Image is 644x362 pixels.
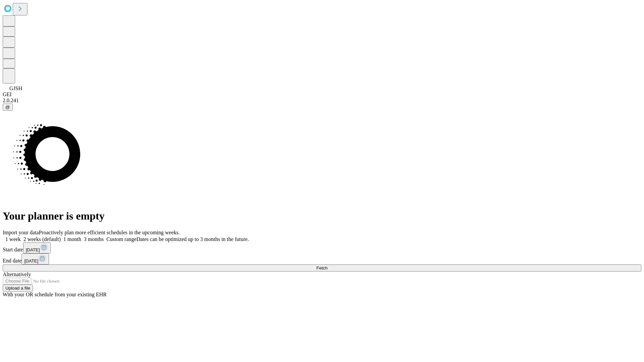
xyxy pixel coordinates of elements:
span: [DATE] [24,258,38,263]
span: 1 week [5,236,21,242]
button: [DATE] [23,242,51,253]
span: Custom range [106,236,136,242]
span: Dates can be optimized up to 3 months in the future. [137,236,249,242]
span: 2 weeks (default) [23,236,61,242]
button: Fetch [3,264,641,271]
button: [DATE] [21,253,49,264]
span: Fetch [316,265,327,270]
div: GEI [3,92,641,98]
span: 3 months [84,236,104,242]
span: Import your data [3,230,39,235]
div: Start date [3,242,641,253]
div: 2.0.241 [3,98,641,104]
h1: Your planner is empty [3,210,641,222]
span: Alternatively [3,271,31,277]
button: Upload a file [3,285,33,292]
span: 1 month [63,236,81,242]
span: [DATE] [26,247,40,252]
span: Proactively plan more efficient schedules in the upcoming weeks. [39,230,180,235]
span: With your OR schedule from your existing EHR [3,292,107,297]
span: GJSH [9,85,22,91]
button: @ [3,104,13,111]
div: End date [3,253,641,264]
span: @ [5,105,10,110]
